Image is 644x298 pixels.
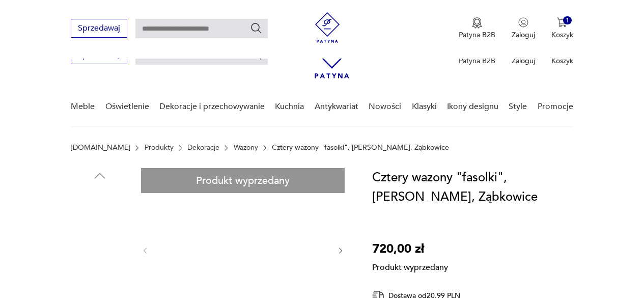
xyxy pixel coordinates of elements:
a: Dekoracje [187,144,219,152]
h1: Cztery wazony "fasolki", [PERSON_NAME], Ząbkowice [372,168,573,207]
p: Koszyk [551,56,573,66]
img: Patyna - sklep z meblami i dekoracjami vintage [312,12,343,43]
a: Nowości [369,87,401,126]
a: Antykwariat [315,87,358,126]
button: Sprzedawaj [71,19,127,38]
p: Patyna B2B [459,56,495,66]
p: Koszyk [551,30,573,40]
a: Klasyki [412,87,437,126]
a: [DOMAIN_NAME] [71,144,130,152]
p: 720,00 zł [372,239,448,259]
p: Cztery wazony "fasolki", [PERSON_NAME], Ząbkowice [272,144,449,152]
button: 1Koszyk [551,17,573,40]
a: Dekoracje i przechowywanie [159,87,265,126]
a: Sprzedawaj [71,52,127,59]
a: Oświetlenie [105,87,149,126]
div: 1 [563,16,572,25]
a: Meble [71,87,95,126]
p: Produkt wyprzedany [372,259,448,273]
img: Ikona medalu [472,17,482,29]
p: Patyna B2B [459,30,495,40]
a: Sprzedawaj [71,25,127,33]
p: Zaloguj [512,56,535,66]
img: Ikona koszyka [557,17,567,28]
a: Ikona medaluPatyna B2B [459,17,495,40]
a: Style [509,87,527,126]
a: Produkty [145,144,174,152]
button: Patyna B2B [459,17,495,40]
a: Promocje [538,87,573,126]
button: Zaloguj [512,17,535,40]
p: Zaloguj [512,30,535,40]
button: Szukaj [250,22,262,34]
a: Ikony designu [447,87,498,126]
img: Ikonka użytkownika [518,17,528,28]
a: Wazony [234,144,258,152]
a: Kuchnia [275,87,304,126]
